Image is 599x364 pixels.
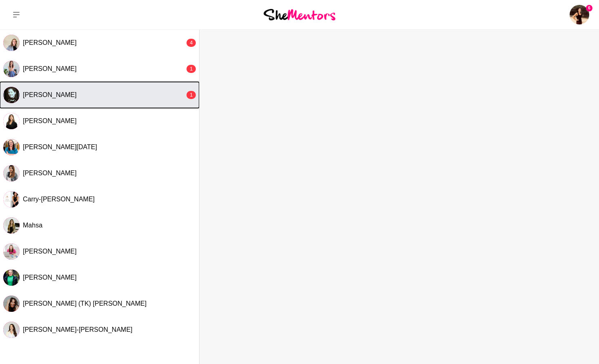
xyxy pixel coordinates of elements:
div: Rebecca Cofrancesco [3,243,20,260]
img: S [3,35,20,51]
div: Carry-Louise Hansell [3,191,20,207]
img: R [3,243,20,260]
div: Katie Carles [3,113,20,129]
img: C [3,191,20,207]
div: Mahsa [3,217,20,234]
span: [PERSON_NAME] [23,39,77,46]
div: 1 [186,65,196,73]
span: [PERSON_NAME][DATE] [23,143,97,150]
div: Janelle Kee-Sue [3,322,20,338]
img: A [3,269,20,286]
img: R [3,165,20,181]
div: Taliah-Kate (TK) Byron [3,296,20,312]
div: Georgina Barnes [3,61,20,77]
img: J [3,322,20,338]
div: Ann Pocock [3,269,20,286]
img: Kristy Eagleton [570,5,589,24]
span: [PERSON_NAME] [23,117,77,124]
img: J [3,139,20,155]
div: 1 [186,91,196,99]
span: [PERSON_NAME] [23,65,77,72]
div: Jennifer Natale [3,139,20,155]
div: Paula Kerslake [3,87,20,103]
img: T [3,296,20,312]
div: Rebecca Bak [3,165,20,181]
span: [PERSON_NAME] (TK) [PERSON_NAME] [23,300,146,307]
span: 6 [586,5,592,11]
span: [PERSON_NAME] [23,91,77,98]
a: Kristy Eagleton6 [570,5,589,24]
img: P [3,87,20,103]
div: Sarah Howell [3,35,20,51]
img: She Mentors Logo [264,9,335,20]
img: G [3,61,20,77]
span: [PERSON_NAME]-[PERSON_NAME] [23,326,133,333]
span: [PERSON_NAME] [23,170,77,176]
img: M [3,217,20,234]
img: K [3,113,20,129]
span: [PERSON_NAME] [23,274,77,281]
span: Carry-[PERSON_NAME] [23,196,95,203]
span: [PERSON_NAME] [23,248,77,255]
span: Mahsa [23,222,42,229]
div: 4 [186,39,196,47]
